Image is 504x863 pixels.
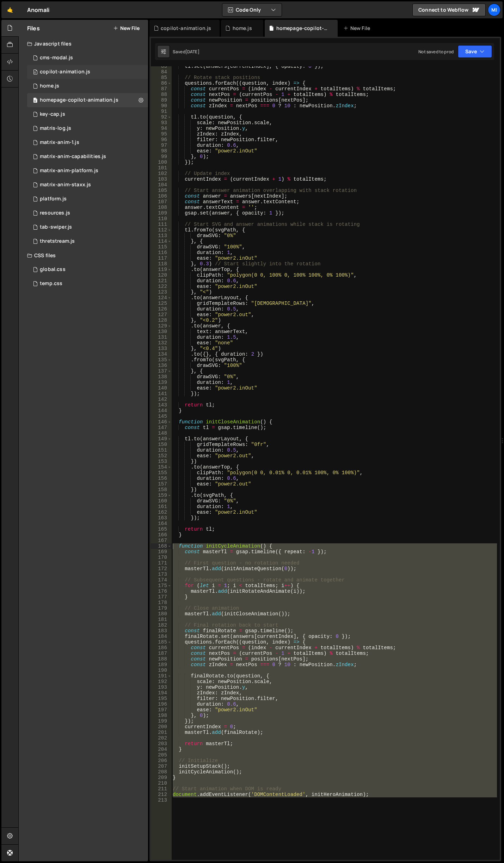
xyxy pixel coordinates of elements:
[27,178,148,192] div: 15093/44560.js
[151,267,172,272] div: 119
[488,4,500,16] a: Mi
[151,730,172,735] div: 201
[151,182,172,188] div: 104
[151,639,172,645] div: 185
[151,430,172,436] div: 148
[40,55,73,61] div: cms-modal.js
[151,143,172,148] div: 97
[151,543,172,549] div: 168
[151,374,172,380] div: 138
[151,611,172,617] div: 180
[151,323,172,329] div: 129
[151,628,172,634] div: 183
[40,238,75,245] div: thretstream.js
[151,769,172,775] div: 208
[151,385,172,391] div: 140
[151,442,172,447] div: 150
[151,690,172,696] div: 194
[151,368,172,374] div: 137
[151,340,172,346] div: 132
[151,487,172,493] div: 158
[151,351,172,357] div: 134
[40,266,66,273] div: global.css
[151,594,172,600] div: 177
[27,164,148,178] div: 15093/44547.js
[27,150,148,164] div: 15093/44497.js
[27,93,148,107] div: 15093/44951.js
[27,121,148,135] div: 15093/44972.js
[151,600,172,605] div: 178
[40,182,91,188] div: matrix-anim-staxx.js
[151,747,172,752] div: 204
[151,577,172,583] div: 174
[151,668,172,673] div: 190
[151,792,172,797] div: 212
[151,425,172,430] div: 147
[151,713,172,718] div: 198
[151,408,172,414] div: 144
[40,111,65,117] div: key-cap.js
[113,25,140,31] button: New File
[151,617,172,622] div: 181
[151,775,172,780] div: 209
[151,684,172,690] div: 193
[151,109,172,114] div: 91
[151,329,172,334] div: 130
[151,555,172,560] div: 170
[40,196,67,202] div: platform.js
[27,192,148,206] div: 15093/44024.js
[151,346,172,351] div: 133
[40,153,106,160] div: matrix-anim-capabilities.js
[151,250,172,255] div: 116
[151,741,172,747] div: 203
[40,210,70,216] div: resources.js
[27,79,148,93] div: 15093/43289.js
[151,137,172,143] div: 96
[151,447,172,453] div: 151
[151,103,172,109] div: 90
[27,107,148,121] div: 15093/44488.js
[151,239,172,244] div: 114
[222,4,282,16] button: Code Only
[151,210,172,216] div: 109
[27,51,148,65] div: 15093/42609.js
[27,24,40,32] h2: Files
[151,114,172,120] div: 92
[151,148,172,154] div: 98
[151,391,172,397] div: 141
[151,363,172,368] div: 136
[151,436,172,442] div: 149
[151,284,172,289] div: 122
[27,135,148,150] div: 15093/44468.js
[151,64,172,69] div: 83
[151,419,172,425] div: 146
[151,272,172,278] div: 120
[151,707,172,713] div: 197
[151,645,172,651] div: 186
[40,280,62,287] div: temp.css
[151,295,172,301] div: 124
[151,572,172,577] div: 173
[276,25,329,32] div: homepage-copilot-animation.js
[27,262,148,277] div: 15093/39455.css
[151,622,172,628] div: 182
[151,414,172,419] div: 145
[151,357,172,363] div: 135
[151,459,172,464] div: 153
[40,97,118,103] div: homepage-copilot-animation.js
[151,662,172,668] div: 189
[151,199,172,205] div: 107
[151,120,172,126] div: 93
[151,786,172,792] div: 211
[151,131,172,137] div: 95
[151,515,172,521] div: 163
[151,193,172,199] div: 106
[343,25,373,32] div: New File
[151,758,172,764] div: 206
[151,752,172,758] div: 205
[151,780,172,786] div: 210
[27,206,148,220] div: 15093/44705.js
[151,566,172,572] div: 172
[151,171,172,176] div: 102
